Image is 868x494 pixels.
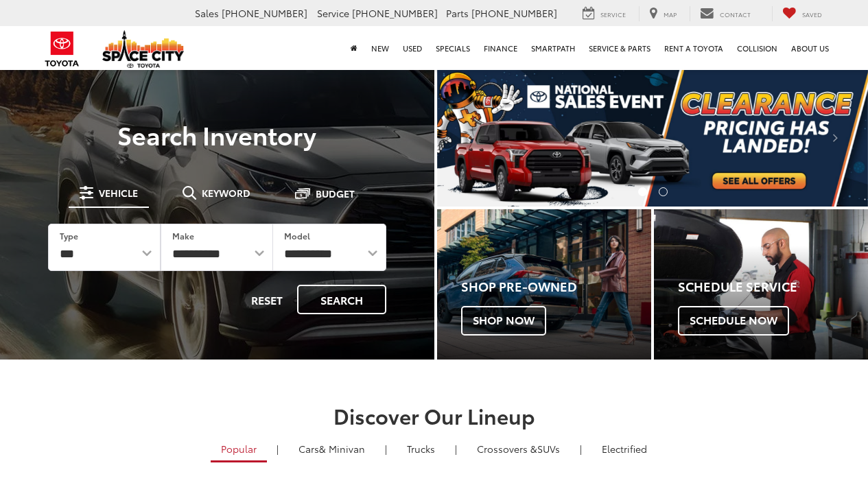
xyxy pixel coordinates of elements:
a: Electrified [591,437,657,460]
a: Used [396,26,429,70]
a: Service [572,6,636,21]
img: Space City Toyota [102,30,185,68]
a: About Us [784,26,836,70]
button: Click to view next picture. [804,96,868,179]
span: Parts [446,6,469,20]
a: My Saved Vehicles [772,6,832,21]
span: Saved [802,10,822,19]
label: Make [172,230,194,242]
a: Finance [477,26,524,70]
li: Go to slide number 1. [638,187,647,196]
h2: Discover Our Lineup [43,404,825,427]
span: [PHONE_NUMBER] [352,6,438,20]
a: Popular [211,437,267,462]
a: Trucks [397,437,445,460]
label: Model [284,230,310,242]
div: Toyota [437,209,651,360]
a: SUVs [467,437,570,460]
a: Schedule Service Schedule Now [654,209,868,360]
button: Search [297,285,386,314]
button: Reset [239,285,294,314]
li: | [273,442,282,456]
li: | [576,442,585,456]
a: New [364,26,396,70]
button: Click to view previous picture. [437,96,502,179]
label: Type [60,230,78,242]
span: Contact [720,10,751,19]
a: SmartPath [524,26,582,70]
span: Vehicle [99,188,138,198]
div: Toyota [654,209,868,360]
img: Toyota [36,27,88,71]
a: Service & Parts [582,26,657,70]
span: Schedule Now [678,306,789,335]
a: Home [344,26,364,70]
li: Go to slide number 2. [659,187,668,196]
a: Collision [730,26,784,70]
a: Rent a Toyota [657,26,730,70]
h4: Shop Pre-Owned [461,280,651,294]
span: Crossovers & [477,442,537,456]
li: | [451,442,460,456]
span: Sales [195,6,219,20]
a: Contact [690,6,761,21]
h3: Search Inventory [29,121,406,148]
span: Service [317,6,349,20]
a: Cars [288,437,375,460]
span: Service [600,10,626,19]
h4: Schedule Service [678,280,868,294]
a: Specials [429,26,477,70]
a: Shop Pre-Owned Shop Now [437,209,651,360]
span: [PHONE_NUMBER] [471,6,557,20]
span: Map [664,10,677,19]
span: & Minivan [319,442,365,456]
span: [PHONE_NUMBER] [222,6,307,20]
span: Budget [316,189,355,198]
span: Keyword [202,188,250,198]
span: Shop Now [461,306,546,335]
a: Map [639,6,687,21]
li: | [382,442,390,456]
